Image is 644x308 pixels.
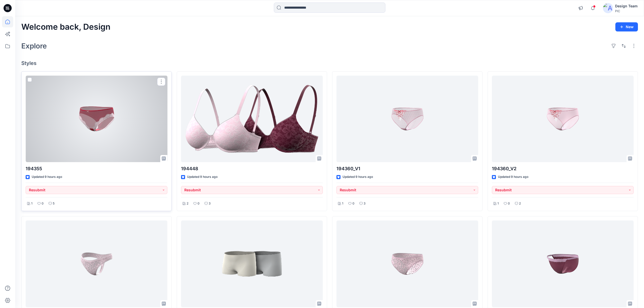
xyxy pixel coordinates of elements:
[198,201,200,206] p: 0
[31,201,32,206] p: 1
[21,60,638,66] h4: Styles
[336,165,478,172] p: 194360_V1
[352,201,354,206] p: 0
[615,9,638,13] div: PIC
[519,201,521,206] p: 2
[53,201,55,206] p: 5
[492,165,634,172] p: 194360_V2
[508,201,510,206] p: 0
[26,165,167,172] p: 194355
[342,201,343,206] p: 1
[615,3,638,9] div: Design Team
[343,174,373,180] p: Updated 9 hours ago
[32,174,62,180] p: Updated 9 hours ago
[603,3,613,13] img: avatar
[492,220,634,307] a: 194447_V1
[187,174,218,180] p: Updated 9 hours ago
[209,201,211,206] p: 3
[26,76,167,162] a: 194355
[364,201,366,206] p: 3
[26,220,167,307] a: 194374
[181,220,323,307] a: 194349
[187,201,188,206] p: 2
[181,165,323,172] p: 194448
[21,22,111,32] h2: Welcome back, Design
[615,22,638,31] button: New
[497,201,499,206] p: 1
[498,174,528,180] p: Updated 9 hours ago
[42,201,44,206] p: 0
[492,76,634,162] a: 194360_V2
[336,220,478,307] a: 194373
[21,42,47,50] h2: Explore
[181,76,323,162] a: 194448
[336,76,478,162] a: 194360_V1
